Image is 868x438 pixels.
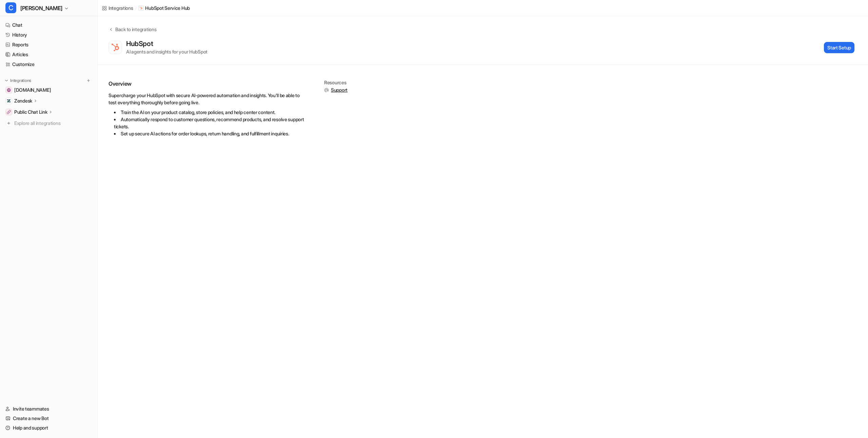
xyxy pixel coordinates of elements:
a: Articles [3,50,95,59]
button: Support [324,87,348,93]
li: Train the AI on your product catalog, store policies, and help center content. [114,109,305,116]
p: HubSpot Service Hub [145,5,190,12]
button: Back to integrations [108,26,156,40]
li: Set up secure AI actions for order lookups, return handling, and fulfillment inquiries. [114,130,305,137]
a: History [3,30,95,40]
a: Create a new Bot [3,414,95,423]
a: Chat [3,20,95,30]
a: Invite teammates [3,404,95,414]
p: Integrations [10,78,31,83]
h2: Overview [108,80,305,88]
a: gcore.com[DOMAIN_NAME] [3,85,95,95]
span: Support [331,87,348,93]
span: / [135,5,137,11]
span: Explore all integrations [14,118,92,129]
div: HubSpot [126,40,156,48]
img: support.svg [324,88,329,92]
a: HubSpot Service Hub iconHubSpot Service Hub [138,5,190,12]
span: [DOMAIN_NAME] [14,87,51,93]
img: HubSpot Service Hub icon [139,6,143,10]
p: Zendesk [14,97,32,104]
img: HubSpot Service Hub [111,43,120,52]
span: C [5,2,16,13]
a: Help and support [3,423,95,433]
button: Integrations [3,77,33,84]
div: AI agents and insights for your HubSpot [126,48,208,55]
a: Customize [3,60,95,69]
img: expand menu [4,78,9,83]
img: explore all integrations [5,120,12,127]
img: Zendesk [7,99,11,103]
div: Back to integrations [113,26,156,33]
a: Integrations [102,4,133,12]
a: Reports [3,40,95,49]
div: Integrations [108,4,133,12]
img: Public Chat Link [7,110,11,114]
div: Supercharge your HubSpot with secure AI-powered automation and insights. You'll be able to test e... [108,92,305,137]
img: menu_add.svg [86,78,91,83]
button: Start Setup [824,42,854,53]
li: Automatically respond to customer questions, recommend products, and resolve support tickets. [114,116,305,130]
div: Resources [324,80,348,85]
span: [PERSON_NAME] [20,3,62,13]
p: Public Chat Link [14,109,47,115]
a: Explore all integrations [3,118,95,128]
img: gcore.com [7,88,11,92]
